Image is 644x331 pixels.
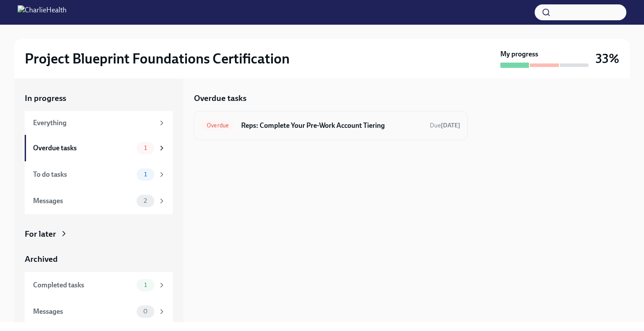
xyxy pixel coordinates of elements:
[25,93,173,104] a: In progress
[25,272,173,298] a: Completed tasks1
[139,145,152,151] span: 1
[194,93,246,104] h5: Overdue tasks
[33,170,133,179] div: To do tasks
[33,118,154,128] div: Everything
[18,5,67,19] img: CharlieHealth
[25,228,173,240] a: For later
[25,188,173,214] a: Messages2
[25,298,173,325] a: Messages0
[441,122,460,129] strong: [DATE]
[430,121,460,130] span: September 8th, 2025 10:00
[138,308,153,315] span: 0
[430,122,460,129] span: Due
[201,122,234,129] span: Overdue
[241,121,423,130] h6: Reps: Complete Your Pre-Work Account Tiering
[500,49,538,59] strong: My progress
[33,143,133,153] div: Overdue tasks
[25,111,173,135] a: Everything
[139,171,152,178] span: 1
[25,161,173,188] a: To do tasks1
[25,228,56,240] div: For later
[201,119,460,133] a: OverdueReps: Complete Your Pre-Work Account TieringDue[DATE]
[25,253,173,265] a: Archived
[25,50,290,67] h2: Project Blueprint Foundations Certification
[33,196,133,206] div: Messages
[25,135,173,161] a: Overdue tasks1
[138,197,152,204] span: 2
[33,280,133,290] div: Completed tasks
[596,51,619,67] h3: 33%
[139,282,152,288] span: 1
[33,307,133,316] div: Messages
